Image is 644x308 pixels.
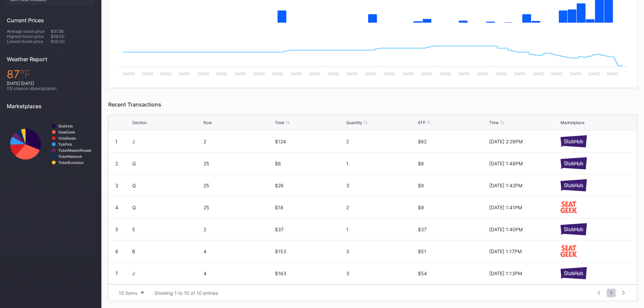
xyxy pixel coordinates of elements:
div: 25 [204,161,273,166]
text: [DATE] [496,72,507,76]
div: 3 [346,248,416,254]
text: [DATE] [328,72,339,76]
div: 25 [204,205,273,210]
div: 2 [204,227,273,232]
div: 2 [346,205,416,210]
span: 1 [607,289,616,297]
img: stubHub.svg [560,267,587,279]
div: $26 [275,183,344,188]
span: ℉ [20,68,31,81]
text: [DATE] [607,72,618,76]
text: TicketMasterResale [58,148,91,152]
div: $8 [275,161,344,166]
div: 10 items [119,290,137,296]
div: $20.00 [51,39,95,44]
text: [DATE] [254,72,265,76]
div: $37 [275,227,344,232]
text: [DATE] [272,72,283,76]
text: [DATE] [123,72,135,76]
div: 2 [204,139,273,144]
div: Current Prices [7,17,95,24]
div: Lowest ticket price [7,39,51,44]
text: [DATE] [477,72,488,76]
text: [DATE] [514,72,525,76]
div: 25 [204,183,273,188]
svg: Chart title [7,115,95,174]
div: [DATE] 2:29PM [489,139,559,144]
div: Marketplace [560,120,585,125]
button: 10 items [115,288,147,298]
div: $51 [418,248,487,254]
div: $9 [418,205,487,210]
text: [DATE] [291,72,302,76]
text: [DATE] [161,72,172,76]
div: 7 [115,270,118,276]
div: [DATE] 1:48PM [489,161,559,166]
text: [DATE] [384,72,395,76]
div: [DATE] [DATE] [7,81,95,86]
text: SeatGeek [58,130,75,134]
div: 2 [346,139,416,144]
text: [DATE] [570,72,581,76]
text: [DATE] [198,72,209,76]
div: 3 [346,183,416,188]
div: $9 [418,183,487,188]
div: 0 % chance of precipitation [7,86,95,91]
div: Quantity [346,120,362,125]
div: 87 [7,68,95,81]
div: 4 [115,205,118,210]
div: 1 [346,227,416,232]
img: stubHub.svg [560,135,587,147]
div: [DATE] 1:42PM [489,183,559,188]
div: 2 [115,161,118,166]
text: TicketEvolution [58,161,84,165]
div: ATP [418,120,426,125]
div: Highest ticket price [7,34,51,39]
img: seatGeek.svg [560,201,577,213]
text: [DATE] [458,72,470,76]
svg: Chart title [115,30,630,81]
text: [DATE] [309,72,320,76]
div: 4 [204,270,273,276]
img: seatGeek.svg [560,245,577,257]
text: [DATE] [421,72,432,76]
text: [DATE] [365,72,376,76]
div: [DATE] 1:41PM [489,205,559,210]
div: 4 [204,248,273,254]
text: [DATE] [533,72,544,76]
div: Time [489,120,499,125]
text: [DATE] [235,72,246,76]
div: 1 [346,161,416,166]
div: $59.00 [51,34,95,39]
div: 5 [115,227,118,232]
text: [DATE] [142,72,153,76]
text: TicketNetwork [58,155,82,159]
text: [DATE] [440,72,451,76]
text: VividSeats [58,136,76,140]
div: 1 [115,139,118,144]
div: 3 [115,183,118,188]
div: $153 [275,248,344,254]
div: Total [275,120,284,125]
img: stubHub.svg [560,157,587,169]
img: stubHub.svg [560,179,587,191]
div: Row [204,120,212,125]
div: $37 [418,227,487,232]
text: [DATE] [551,72,563,76]
div: Showing 1 to 10 of 10 entries [154,290,218,296]
div: [DATE] 1:13PM [489,270,559,276]
div: Recent Transactions [108,101,637,108]
div: $62 [418,139,487,144]
text: [DATE] [179,72,190,76]
div: $124 [275,139,344,144]
div: Weather Report [7,56,95,63]
div: Q [132,183,202,188]
div: $54 [418,270,487,276]
text: StubHub [58,124,73,128]
div: J [132,270,202,276]
div: 5 [132,227,202,232]
div: Q [132,205,202,210]
div: 3 [346,270,416,276]
div: $18 [275,205,344,210]
div: Section [132,120,147,125]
